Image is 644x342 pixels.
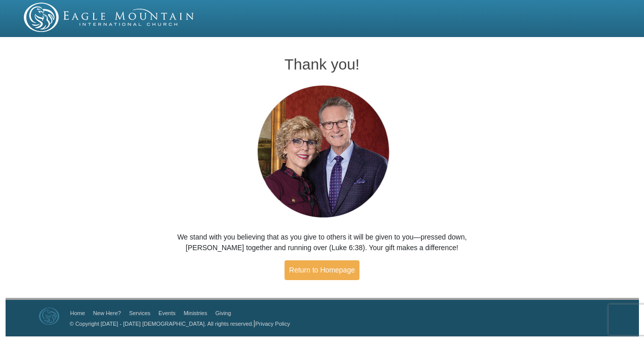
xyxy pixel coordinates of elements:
a: Return to Homepage [285,260,359,280]
h1: Thank you! [167,56,478,73]
img: EMIC [24,3,195,32]
a: Events [158,310,176,316]
a: © Copyright [DATE] - [DATE] [DEMOGRAPHIC_DATA]. All rights reserved. [70,321,254,327]
img: Eagle Mountain International Church [39,307,59,325]
p: | [66,318,290,329]
a: Privacy Policy [255,321,290,327]
img: Pastors George and Terri Pearsons [248,82,397,222]
a: Services [129,310,150,316]
a: Home [70,310,85,316]
a: Giving [215,310,231,316]
a: New Here? [93,310,121,316]
a: Ministries [184,310,207,316]
p: We stand with you believing that as you give to others it will be given to you—pressed down, [PER... [167,232,478,253]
